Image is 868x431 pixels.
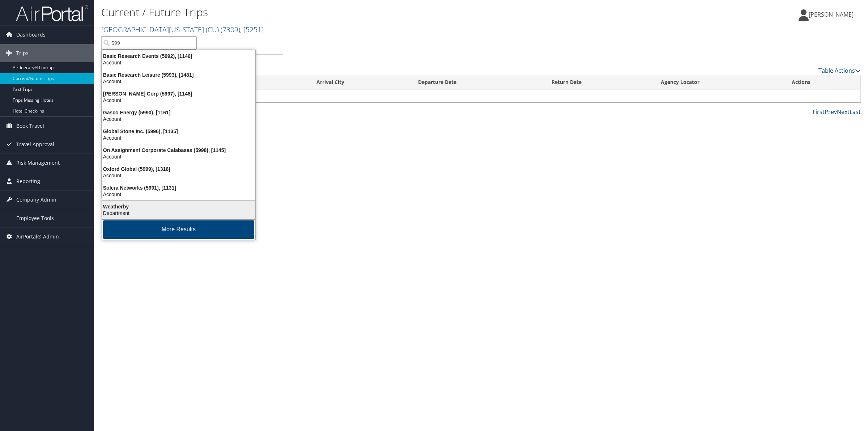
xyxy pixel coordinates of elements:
[98,90,260,97] div: [PERSON_NAME] Corp (5997), [1148]
[818,67,861,75] a: Table Actions
[16,154,60,172] span: Risk Management
[412,75,545,89] th: Departure Date: activate to sort column descending
[98,210,260,216] div: Department
[16,135,54,153] span: Travel Approval
[103,220,254,239] button: More Results
[850,108,861,116] a: Last
[98,191,260,198] div: Account
[98,172,260,179] div: Account
[16,209,54,227] span: Employee Tools
[98,97,260,103] div: Account
[16,26,46,44] span: Dashboards
[98,72,260,78] div: Basic Research Leisure (5993), [1481]
[785,75,860,89] th: Actions
[825,108,837,116] a: Prev
[221,25,240,34] span: ( 7309 )
[310,75,412,89] th: Arrival City: activate to sort column ascending
[16,44,29,62] span: Trips
[98,116,260,122] div: Account
[102,89,860,102] td: No Airtineraries found within the given date range.
[16,228,59,246] span: AirPortal® Admin
[16,117,44,135] span: Book Travel
[98,147,260,153] div: On Assignment Corporate Calabasas (5998), [1145]
[837,108,850,116] a: Next
[101,5,608,20] h1: Current / Future Trips
[101,25,264,34] a: [GEOGRAPHIC_DATA][US_STATE] (CU)
[98,185,260,191] div: Solera Networks (5991), [1131]
[98,153,260,160] div: Account
[813,108,825,116] a: First
[98,135,260,141] div: Account
[102,36,197,50] input: Search Accounts
[98,128,260,135] div: Global Stone Inc. (5996), [1135]
[98,78,260,85] div: Account
[98,59,260,66] div: Account
[98,166,260,172] div: Oxford Global (5999), [1316]
[101,38,608,47] p: Filter:
[98,53,260,59] div: Basic Research Events (5992), [1146]
[799,4,861,25] a: [PERSON_NAME]
[240,25,264,34] span: , [ 5251 ]
[654,75,786,89] th: Agency Locator: activate to sort column ascending
[809,10,854,18] span: [PERSON_NAME]
[16,5,88,22] img: airportal-logo.png
[545,75,654,89] th: Return Date: activate to sort column ascending
[16,172,40,190] span: Reporting
[98,203,260,210] div: Weatherby
[16,191,56,209] span: Company Admin
[98,109,260,116] div: Gasco Energy (5990), [1161]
